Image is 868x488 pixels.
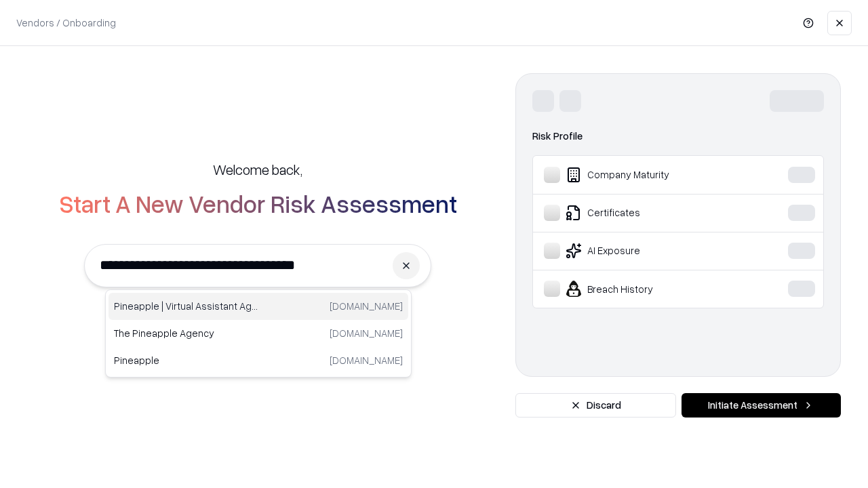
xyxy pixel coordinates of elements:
h2: Start A New Vendor Risk Assessment [59,190,457,217]
p: Vendors / Onboarding [16,16,116,30]
div: Breach History [544,281,747,297]
p: [DOMAIN_NAME] [330,299,403,313]
p: Pineapple [114,353,258,367]
div: Risk Profile [532,128,824,144]
div: Suggestions [105,289,412,378]
div: AI Exposure [544,243,747,259]
h5: Welcome back, [213,160,302,179]
div: Company Maturity [544,167,747,183]
div: Certificates [544,205,747,221]
button: Discard [515,393,676,418]
p: Pineapple | Virtual Assistant Agency [114,299,258,313]
p: The Pineapple Agency [114,326,258,340]
p: [DOMAIN_NAME] [330,353,403,367]
button: Initiate Assessment [682,393,841,418]
p: [DOMAIN_NAME] [330,326,403,340]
